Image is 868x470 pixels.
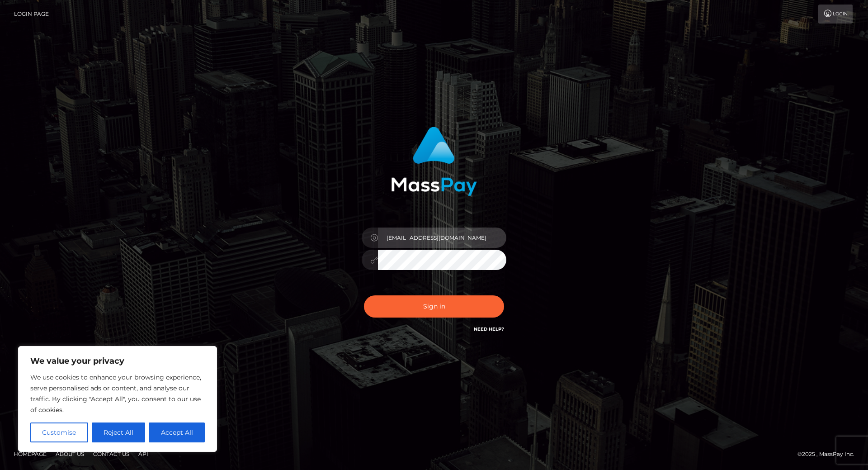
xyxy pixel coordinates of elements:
[378,228,506,248] input: Username...
[18,346,217,452] div: We value your privacy
[30,356,205,366] p: We value your privacy
[14,5,49,24] a: Login Page
[52,447,88,461] a: About Us
[30,423,88,442] button: Customise
[149,423,205,442] button: Accept All
[797,449,861,459] div: © 2025 , MassPay Inc.
[474,326,504,332] a: Need Help?
[818,5,853,24] a: Login
[391,127,477,196] img: MassPay Login
[90,447,133,461] a: Contact Us
[30,372,205,415] p: We use cookies to enhance your browsing experience, serve personalised ads or content, and analys...
[92,423,146,442] button: Reject All
[10,447,50,461] a: Homepage
[364,295,504,318] button: Sign in
[135,447,152,461] a: API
